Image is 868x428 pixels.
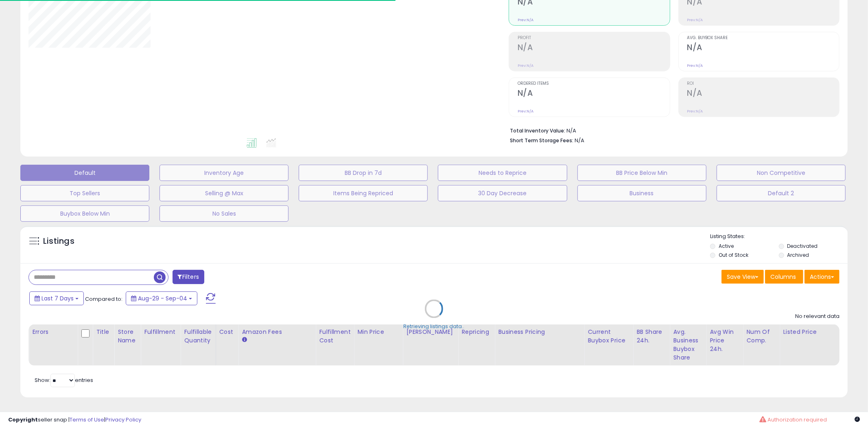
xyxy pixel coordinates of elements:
[70,416,104,424] a: Terms of Use
[160,165,289,181] button: Inventory Age
[510,125,833,135] li: N/A
[518,88,669,99] h2: N/A
[518,109,533,114] small: Prev: N/A
[575,137,584,144] span: N/A
[687,82,839,86] span: ROI
[105,416,141,424] a: Privacy Policy
[510,137,573,144] b: Short Term Storage Fees:
[160,185,289,201] button: Selling @ Max
[518,82,669,86] span: Ordered Items
[687,63,703,68] small: Prev: N/A
[510,127,565,134] b: Total Inventory Value:
[577,165,706,181] button: BB Price Below Min
[687,43,839,54] h2: N/A
[577,185,706,201] button: Business
[299,165,428,181] button: BB Drop in 7d
[20,205,149,222] button: Buybox Below Min
[518,36,669,40] span: Profit
[438,165,567,181] button: Needs to Reprice
[160,205,289,222] button: No Sales
[687,88,839,99] h2: N/A
[717,185,846,201] button: Default 2
[687,18,703,22] small: Prev: N/A
[404,323,465,330] div: Retrieving listings data..
[687,109,703,114] small: Prev: N/A
[518,18,533,22] small: Prev: N/A
[687,36,839,40] span: Avg. Buybox Share
[518,63,533,68] small: Prev: N/A
[8,416,38,424] strong: Copyright
[518,43,669,54] h2: N/A
[438,185,567,201] button: 30 Day Decrease
[8,416,141,424] div: seller snap | |
[20,185,149,201] button: Top Sellers
[299,185,428,201] button: Items Being Repriced
[717,165,846,181] button: Non Competitive
[20,165,149,181] button: Default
